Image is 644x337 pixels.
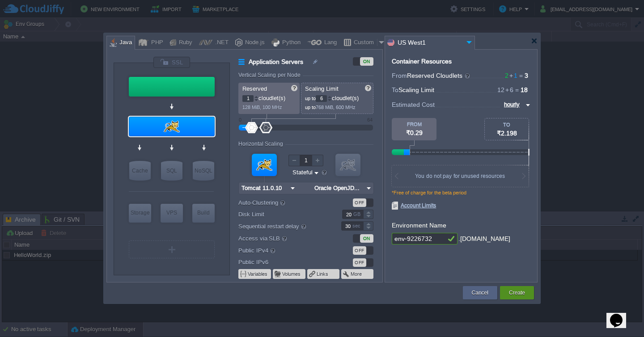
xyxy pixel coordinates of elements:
[367,117,373,122] div: 64
[212,36,229,50] div: .NET
[242,93,297,102] p: cloudlet(s)
[161,161,182,181] div: SQL Databases
[280,36,301,50] div: Python
[353,198,366,207] div: OFF
[305,96,316,101] span: up to
[305,105,316,110] span: up to
[606,301,635,328] iframe: chat widget
[317,270,329,278] button: Links
[351,270,363,278] button: More
[497,86,504,93] span: 12
[392,72,407,79] span: From
[406,129,423,136] span: ₹0.29
[238,72,303,78] div: Vertical Scaling per Node
[161,161,182,181] div: SQL
[192,204,215,223] div: Build Node
[472,288,488,297] button: Cancel
[392,100,435,110] span: Estimated Cost
[316,105,356,110] span: 768 MiB, 600 MHz
[353,210,362,219] div: GB
[148,36,163,50] div: PHP
[239,117,241,122] div: 0
[129,204,151,223] div: Storage Containers
[504,86,513,93] span: 6
[129,240,215,258] div: Create New Layer
[238,198,329,207] label: Auto-Clustering
[497,130,517,137] span: ₹2.198
[505,72,508,79] span: 2
[360,234,373,243] div: ON
[238,210,329,219] label: Disk Limit
[305,93,370,102] p: cloudlet(s)
[193,161,214,181] div: NoSQL Databases
[161,204,183,223] div: Elastic VPS
[129,77,215,97] div: Load Balancer
[485,122,529,127] div: TO
[392,122,436,127] div: FROM
[176,36,192,50] div: Ruby
[392,190,530,202] div: *Free of charge for the beta period
[238,233,329,243] label: Access via SLB
[238,245,329,255] label: Public IPv4
[360,57,373,66] div: ON
[305,85,339,92] span: Scaling Limit
[129,204,151,222] div: Storage
[242,36,265,50] div: Node.js
[238,141,285,147] div: Horizontal Scaling
[353,258,366,267] div: OFF
[407,72,471,79] span: Reserved Cloudlets
[242,85,267,92] span: Reserved
[242,105,282,110] span: 128 MiB, 100 MHz
[398,86,434,93] span: Scaling Limit
[238,221,329,231] label: Sequential restart delay
[352,222,362,230] div: sec
[458,233,510,245] div: .[DOMAIN_NAME]
[322,36,337,50] div: Lang
[193,161,214,181] div: NoSQL
[392,58,452,65] div: Container Resources
[353,246,366,255] div: OFF
[525,72,528,79] span: 3
[129,117,215,136] div: Application Servers
[351,36,377,50] div: Custom
[161,204,183,222] div: VPS
[508,72,517,79] span: 1
[517,72,525,79] span: =
[513,86,521,93] span: =
[392,86,398,93] span: To
[192,204,215,222] div: Build
[504,86,510,93] span: +
[521,86,528,93] span: 18
[238,257,329,267] label: Public IPv6
[392,222,446,229] label: Environment Name
[392,202,436,210] span: Account Limits
[282,270,301,278] button: Volumes
[248,270,268,278] button: Variables
[509,288,525,297] button: Create
[117,36,132,50] div: Java
[129,161,151,181] div: Cache
[508,72,514,79] span: +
